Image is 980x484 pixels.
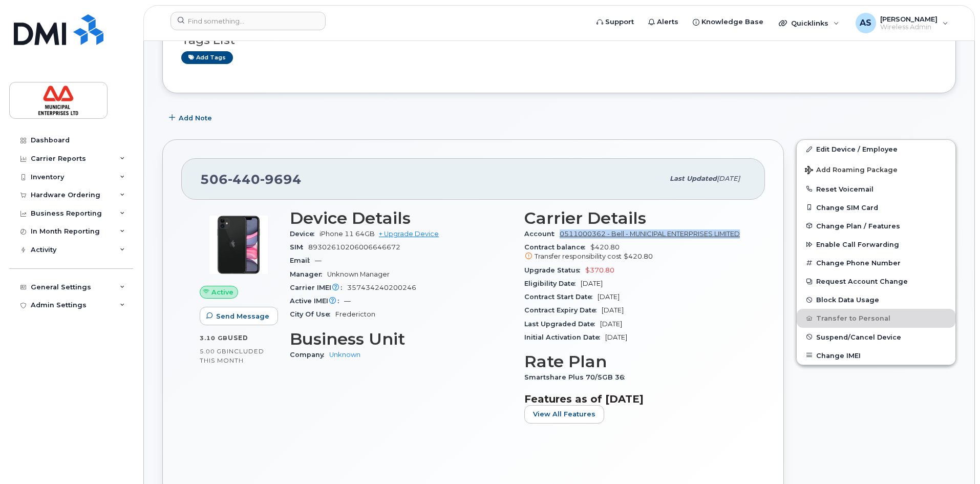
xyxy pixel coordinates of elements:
span: iPhone 11 64GB [319,230,375,238]
a: Knowledge Base [686,12,771,32]
span: $370.80 [585,266,614,274]
span: Upgrade Status [524,266,585,274]
span: 506 [200,172,302,187]
span: Active [211,287,233,297]
button: Block Data Usage [797,290,955,309]
span: $420.80 [524,243,747,262]
h3: Carrier Details [524,209,747,227]
span: 89302610206006646672 [308,243,400,251]
span: used [228,334,248,342]
h3: Features as of [DATE] [524,393,747,405]
span: Eligibility Date [524,280,581,287]
button: View All Features [524,405,604,424]
span: Add Roaming Package [805,166,898,176]
span: Smartshare Plus 70/5GB 36 [524,373,630,381]
button: Add Note [162,109,221,127]
span: AS [860,17,871,29]
span: [DATE] [598,293,620,301]
button: Change Phone Number [797,254,955,272]
span: View All Features [533,409,595,419]
span: Device [290,230,319,238]
span: [DATE] [581,280,603,287]
img: iPhone_11.jpg [208,214,269,276]
a: + Upgrade Device [379,230,439,238]
span: SIM [290,243,308,251]
span: — [344,297,351,305]
span: [DATE] [605,333,627,341]
span: City Of Use [290,310,335,318]
span: 5.00 GB [200,348,227,355]
span: 440 [228,172,260,187]
a: Alerts [641,12,686,32]
span: Suspend/Cancel Device [816,333,901,341]
a: Edit Device / Employee [797,140,955,158]
a: 0511000362 - Bell - MUNICIPAL ENTERPRISES LIMITED [560,230,740,238]
button: Add Roaming Package [797,159,955,180]
button: Change SIM Card [797,198,955,217]
span: Add Note [179,113,212,123]
h3: Business Unit [290,330,512,348]
div: Quicklinks [772,13,846,33]
input: Find something... [171,12,326,30]
a: Unknown [329,351,360,359]
span: Enable Call Forwarding [816,241,899,248]
button: Transfer to Personal [797,309,955,327]
button: Enable Call Forwarding [797,235,955,254]
span: Contract Start Date [524,293,598,301]
span: Contract balance [524,243,590,251]
span: Contract Expiry Date [524,306,602,314]
span: 357434240200246 [347,284,416,291]
button: Change IMEI [797,346,955,365]
span: Quicklinks [791,19,828,27]
span: Alerts [657,17,678,27]
span: Email [290,257,315,264]
span: Last updated [670,175,717,182]
span: Active IMEI [290,297,344,305]
span: Manager [290,270,327,278]
span: Fredericton [335,310,375,318]
span: Carrier IMEI [290,284,347,291]
span: Change Plan / Features [816,222,900,229]
span: Support [605,17,634,27]
span: Account [524,230,560,238]
span: [PERSON_NAME] [880,15,938,23]
span: Company [290,351,329,359]
h3: Rate Plan [524,352,747,371]
span: 3.10 GB [200,334,228,342]
span: $420.80 [624,252,653,260]
h3: Tags List [181,34,937,47]
span: Wireless Admin [880,23,938,31]
span: — [315,257,322,264]
button: Send Message [200,307,278,325]
a: Support [589,12,641,32]
span: Knowledge Base [701,17,763,27]
div: Arun Singla [848,13,955,33]
button: Reset Voicemail [797,180,955,198]
span: Last Upgraded Date [524,320,600,328]
span: Unknown Manager [327,270,390,278]
span: [DATE] [602,306,624,314]
span: [DATE] [600,320,622,328]
a: Add tags [181,51,233,64]
span: Initial Activation Date [524,333,605,341]
button: Suspend/Cancel Device [797,328,955,346]
span: [DATE] [717,175,740,182]
button: Change Plan / Features [797,217,955,235]
span: 9694 [260,172,302,187]
span: Transfer responsibility cost [535,252,622,260]
button: Request Account Change [797,272,955,290]
span: included this month [200,347,264,364]
h3: Device Details [290,209,512,227]
span: Send Message [216,311,269,321]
